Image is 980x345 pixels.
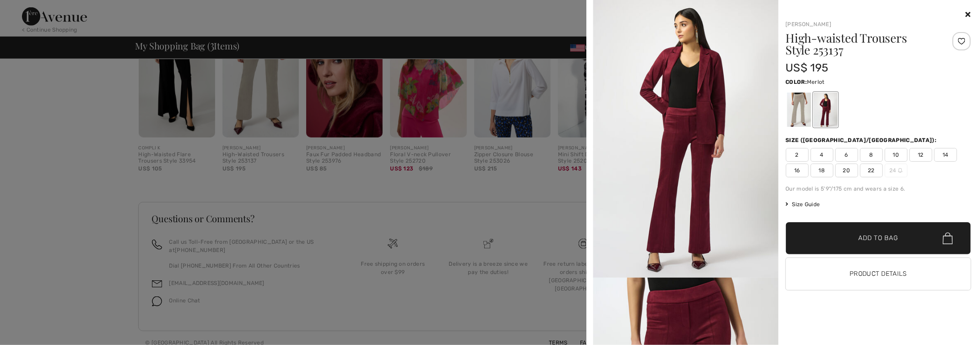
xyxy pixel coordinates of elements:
div: Our model is 5'9"/175 cm and wears a size 6. [786,185,971,193]
span: US$ 195 [786,61,828,74]
button: Add to Bag [786,222,971,254]
span: 16 [786,164,809,177]
h1: High-waisted Trousers Style 253137 [786,32,940,56]
button: Product Details [786,258,971,290]
span: Add to Bag [859,234,898,243]
span: Size Guide [786,200,820,208]
img: Bag.svg [943,232,953,244]
span: 8 [860,148,883,162]
span: Color: [786,79,807,85]
img: ring-m.svg [898,168,903,173]
span: 14 [934,148,957,162]
span: 18 [811,164,834,177]
span: 12 [910,148,932,162]
span: 2 [786,148,809,162]
span: 4 [811,148,834,162]
div: Moonstone [787,93,811,127]
span: 22 [860,164,883,177]
span: 24 [885,164,908,177]
span: 10 [885,148,908,162]
span: Chat [20,6,39,15]
div: Size ([GEOGRAPHIC_DATA]/[GEOGRAPHIC_DATA]): [786,136,939,144]
span: 20 [835,164,858,177]
span: Merlot [807,79,825,85]
span: 6 [835,148,858,162]
div: Merlot [813,93,837,127]
a: [PERSON_NAME] [786,21,832,27]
